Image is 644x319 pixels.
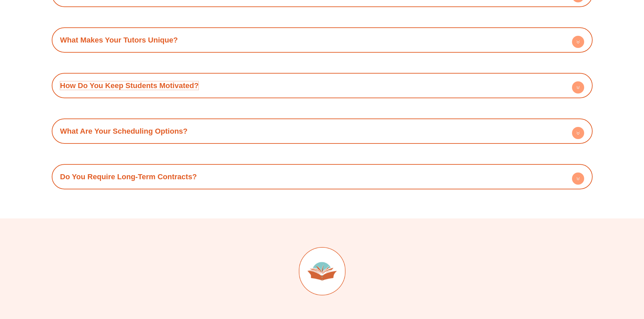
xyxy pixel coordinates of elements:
div: How Do You Keep Students Motivated? [55,76,589,95]
a: Do You Require Long-Term Contracts? [60,172,197,181]
a: What Are Your Scheduling Options? [60,127,188,135]
a: How Do You Keep Students Motivated? [60,81,199,90]
a: What Makes Your Tutors Unique? [60,36,178,44]
iframe: Chat Widget [531,243,644,319]
div: What Makes Your Tutors Unique? [55,31,589,49]
div: What Are Your Scheduling Options? [55,122,589,140]
div: Do You Require Long-Term Contracts? [55,167,589,186]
